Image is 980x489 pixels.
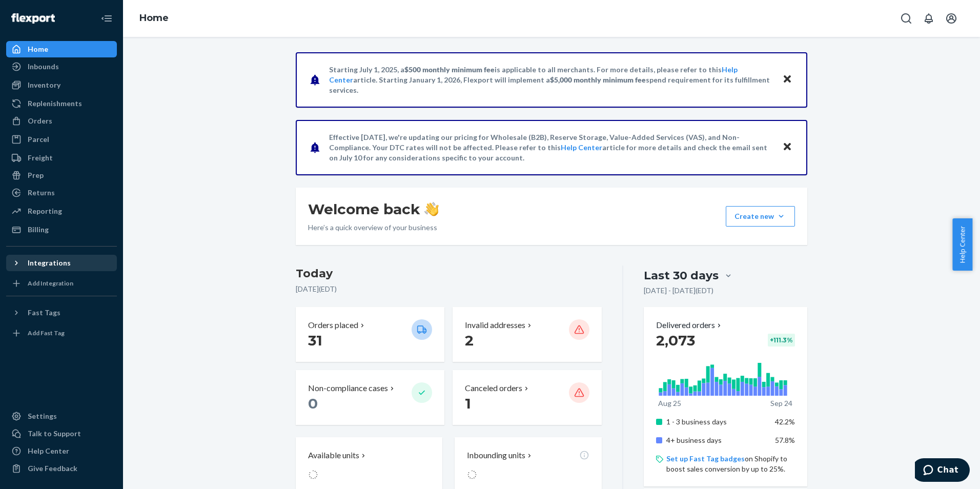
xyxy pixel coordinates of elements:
p: Non-compliance cases [308,382,388,394]
a: Reporting [6,203,117,219]
div: Inventory [28,80,60,90]
button: Close Navigation [96,8,117,29]
button: Orders placed 31 [296,307,444,362]
div: Prep [28,170,44,180]
button: Open account menu [941,8,962,29]
a: Freight [6,150,117,166]
button: Canceled orders 1 [453,370,601,425]
a: Prep [6,167,117,184]
a: Add Integration [6,275,117,292]
a: Orders [6,113,117,129]
ol: breadcrumbs [131,4,177,33]
button: Talk to Support [6,425,117,442]
span: 1 [465,395,471,412]
span: 31 [308,332,322,349]
p: Canceled orders [465,382,522,394]
a: Home [6,41,117,57]
p: Starting July 1, 2025, a is applicable to all merchants. For more details, please refer to this a... [329,65,772,95]
span: 57.8% [775,436,795,444]
div: Integrations [28,258,71,268]
a: Home [139,12,169,24]
a: Help Center [561,143,602,152]
a: Settings [6,408,117,424]
button: Invalid addresses 2 [453,307,601,362]
div: Orders [28,116,52,126]
div: Give Feedback [28,463,77,474]
p: [DATE] ( EDT ) [296,284,602,294]
button: Create new [726,206,795,227]
img: Flexport logo [11,13,55,24]
a: Inventory [6,77,117,93]
div: Help Center [28,446,69,456]
span: 0 [308,395,318,412]
a: Billing [6,221,117,238]
p: Available units [308,450,359,461]
button: Help Center [952,218,972,271]
div: Returns [28,188,55,198]
div: Talk to Support [28,429,81,439]
p: 1 - 3 business days [666,417,767,427]
img: hand-wave emoji [424,202,439,216]
h1: Welcome back [308,200,439,218]
a: Replenishments [6,95,117,112]
button: Open notifications [918,8,939,29]
div: Fast Tags [28,308,60,318]
button: Close [781,72,794,87]
button: Non-compliance cases 0 [296,370,444,425]
button: Close [781,140,794,155]
div: + 111.3 % [768,334,795,347]
p: on Shopify to boost sales conversion by up to 25%. [666,454,795,474]
div: Home [28,44,48,54]
iframe: Opens a widget where you can chat to one of our agents [915,458,970,484]
a: Add Fast Tag [6,325,117,341]
button: Open Search Box [896,8,916,29]
span: $500 monthly minimum fee [404,65,495,74]
div: Billing [28,225,49,235]
p: Here’s a quick overview of your business [308,222,439,233]
p: Effective [DATE], we're updating our pricing for Wholesale (B2B), Reserve Storage, Value-Added Se... [329,132,772,163]
a: Set up Fast Tag badges [666,454,745,463]
span: 2 [465,332,474,349]
p: [DATE] - [DATE] ( EDT ) [644,286,713,296]
a: Help Center [6,443,117,459]
h3: Today [296,266,602,282]
a: Inbounds [6,58,117,75]
div: Add Integration [28,279,73,288]
button: Delivered orders [656,319,723,331]
div: Replenishments [28,98,82,109]
div: Settings [28,411,57,421]
a: Parcel [6,131,117,148]
div: Last 30 days [644,268,719,283]
p: Invalid addresses [465,319,525,331]
div: Reporting [28,206,62,216]
button: Fast Tags [6,304,117,321]
div: Inbounds [28,62,59,72]
p: Sep 24 [770,398,792,409]
div: Parcel [28,134,49,145]
span: 42.2% [775,417,795,426]
a: Returns [6,185,117,201]
button: Integrations [6,255,117,271]
p: Inbounding units [467,450,525,461]
div: Freight [28,153,53,163]
span: 2,073 [656,332,695,349]
p: Aug 25 [658,398,681,409]
span: $5,000 monthly minimum fee [550,75,646,84]
p: 4+ business days [666,435,767,445]
div: Add Fast Tag [28,329,65,337]
p: Orders placed [308,319,358,331]
button: Give Feedback [6,460,117,477]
